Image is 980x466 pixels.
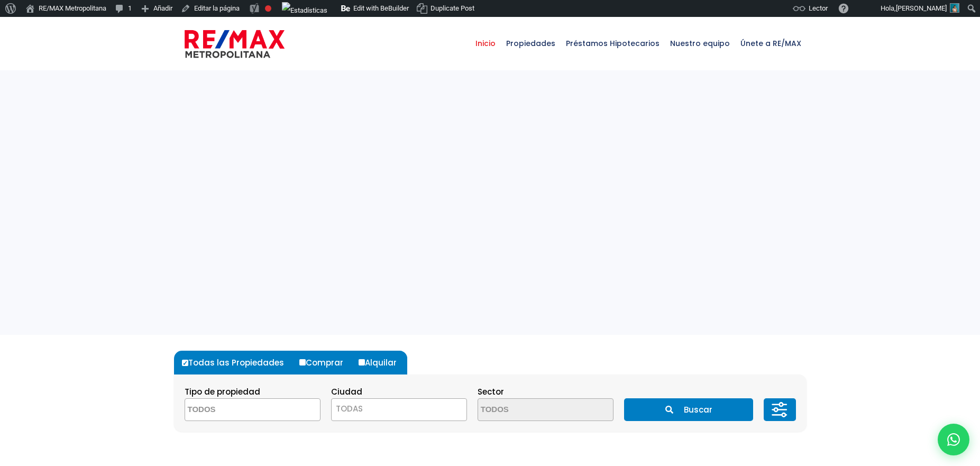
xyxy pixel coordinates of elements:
[735,28,807,59] span: Únete a RE/MAX
[501,28,561,59] span: Propiedades
[561,17,665,70] a: Préstamos Hipotecarios
[265,5,271,12] div: Frase clave objetivo no establecida
[331,398,467,421] span: TODAS
[297,351,354,374] label: Comprar
[478,399,581,422] textarea: Search
[470,17,501,70] a: Inicio
[896,4,947,12] span: [PERSON_NAME]
[282,2,327,19] img: Visitas de 48 horas. Haz clic para ver más estadísticas del sitio.
[336,403,363,414] span: TODAS
[299,359,306,366] input: Comprar
[182,360,188,366] input: Todas las Propiedades
[501,17,561,70] a: Propiedades
[561,28,665,59] span: Préstamos Hipotecarios
[470,28,501,59] span: Inicio
[179,351,295,374] label: Todas las Propiedades
[735,17,807,70] a: Únete a RE/MAX
[478,386,504,397] span: Sector
[332,401,466,416] span: TODAS
[624,398,753,421] button: Buscar
[359,359,365,366] input: Alquilar
[185,386,260,397] span: Tipo de propiedad
[185,399,288,422] textarea: Search
[185,28,285,60] img: remax-metropolitana-logo
[665,17,735,70] a: Nuestro equipo
[665,28,735,59] span: Nuestro equipo
[356,351,407,374] label: Alquilar
[185,17,285,70] a: RE/MAX Metropolitana
[331,386,362,397] span: Ciudad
